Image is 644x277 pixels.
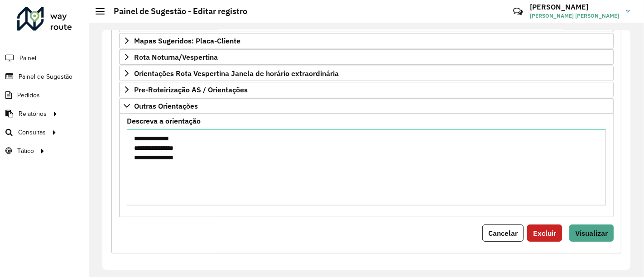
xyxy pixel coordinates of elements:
[482,224,524,242] button: Cancelar
[17,146,34,156] span: Tático
[530,3,619,11] h3: [PERSON_NAME]
[19,53,36,63] span: Painel
[508,2,528,21] a: Contato Rápido
[134,102,198,110] span: Outras Orientações
[134,53,218,61] span: Rota Noturna/Vespertina
[19,72,72,81] span: Painel de Sugestão
[105,6,247,16] h2: Painel de Sugestão - Editar registro
[19,109,47,119] span: Relatórios
[119,114,614,217] div: Outras Orientações
[127,115,201,126] label: Descreva a orientação
[18,128,46,137] span: Consultas
[134,37,240,44] span: Mapas Sugeridos: Placa-Cliente
[134,86,248,93] span: Pre-Roteirização AS / Orientações
[119,82,614,97] a: Pre-Roteirização AS / Orientações
[569,224,614,242] button: Visualizar
[17,91,40,100] span: Pedidos
[527,224,562,242] button: Excluir
[119,33,614,48] a: Mapas Sugeridos: Placa-Cliente
[575,229,608,238] span: Visualizar
[119,49,614,65] a: Rota Noturna/Vespertina
[119,66,614,81] a: Orientações Rota Vespertina Janela de horário extraordinária
[533,229,556,238] span: Excluir
[530,12,619,20] span: [PERSON_NAME] [PERSON_NAME]
[488,229,518,238] span: Cancelar
[134,70,339,77] span: Orientações Rota Vespertina Janela de horário extraordinária
[119,98,614,114] a: Outras Orientações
